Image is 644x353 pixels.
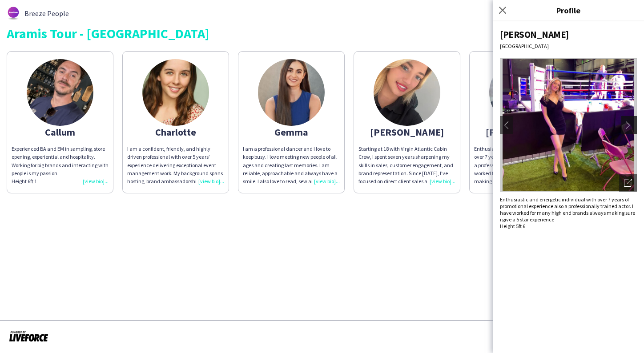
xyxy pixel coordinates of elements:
div: Starting at 18 with Virgin Atlantic Cabin Crew, I spent seven years sharpening my skills in sales... [358,145,455,185]
img: thumb-68a5f6c3da8c7.jpg [258,59,325,126]
span: Height 6ft 1 [12,178,37,185]
img: Powered by Liveforce [9,330,48,342]
img: thumb-61846364a4b55.jpeg [142,59,209,126]
div: [PERSON_NAME] [500,28,637,40]
div: Charlotte [127,128,224,136]
img: thumb-673385a389c29.jpeg [374,59,440,126]
div: [GEOGRAPHIC_DATA] [500,43,637,49]
img: thumb-6484e59ce0fe5.jpeg [489,59,556,126]
div: I am a professional dancer and I love to keep busy. I love meeting new people of all ages and cre... [243,145,340,185]
div: Gemma [243,128,340,136]
img: thumb-62876bd588459.png [7,7,20,20]
span: Experienced BA and EM in sampling, store opening, experiential and hospitality. Working for big b... [12,145,109,176]
p: I am a confident, friendly, and highly driven professional with over 5 years’ experience deliveri... [127,145,224,185]
img: Crew avatar or photo [500,58,637,192]
span: Enthusiastic and energetic individual with over 7 years of promotional experience also a professi... [500,196,635,223]
h3: Profile [493,4,644,16]
div: [PERSON_NAME] [358,128,455,136]
div: Aramis Tour - [GEOGRAPHIC_DATA] [7,27,637,40]
div: [PERSON_NAME] [474,128,571,136]
span: Breeze People [24,9,69,17]
div: Callum [12,128,109,136]
img: thumb-a75ad81d-69a4-46a5-b25b-ba31c9647926.png [27,59,93,126]
div: Open photos pop-in [619,174,637,192]
span: Enthusiastic and energetic individual with over 7 years of promotional experience also a professi... [474,145,571,185]
span: Height 5ft 6 [500,223,525,229]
